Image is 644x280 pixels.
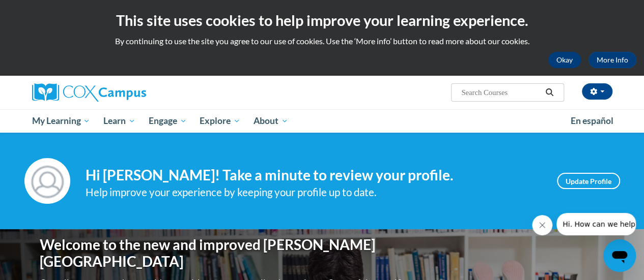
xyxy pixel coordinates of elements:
[32,83,146,102] img: Cox Campus
[557,173,620,189] a: Update Profile
[200,115,240,127] span: Explore
[6,7,82,15] span: Hi. How can we help?
[103,115,135,127] span: Learn
[254,115,288,127] span: About
[32,115,90,127] span: My Learning
[193,109,247,133] a: Explore
[142,109,193,133] a: Engage
[8,10,636,30] h2: This site uses cookies to help improve your learning experience.
[24,158,70,204] img: Profile Image
[589,52,636,68] a: More Info
[86,184,542,201] div: Help improve your experience by keeping your profile up to date.
[32,83,215,102] a: Cox Campus
[564,110,620,132] a: En español
[603,239,636,272] iframe: Button to launch messaging window
[24,109,620,133] div: Main menu
[86,167,542,184] h4: Hi [PERSON_NAME]! Take a minute to review your profile.
[556,213,636,235] iframe: Message from company
[97,109,142,133] a: Learn
[40,236,409,270] h1: Welcome to the new and improved [PERSON_NAME][GEOGRAPHIC_DATA]
[542,86,557,99] button: Search
[460,86,542,99] input: Search Courses
[571,115,613,126] span: En español
[8,36,636,47] p: By continuing to use the site you agree to our use of cookies. Use the ‘More info’ button to read...
[247,109,295,133] a: About
[532,215,552,235] iframe: Close message
[149,115,187,127] span: Engage
[582,83,612,100] button: Account Settings
[25,109,97,133] a: My Learning
[548,52,581,68] button: Okay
